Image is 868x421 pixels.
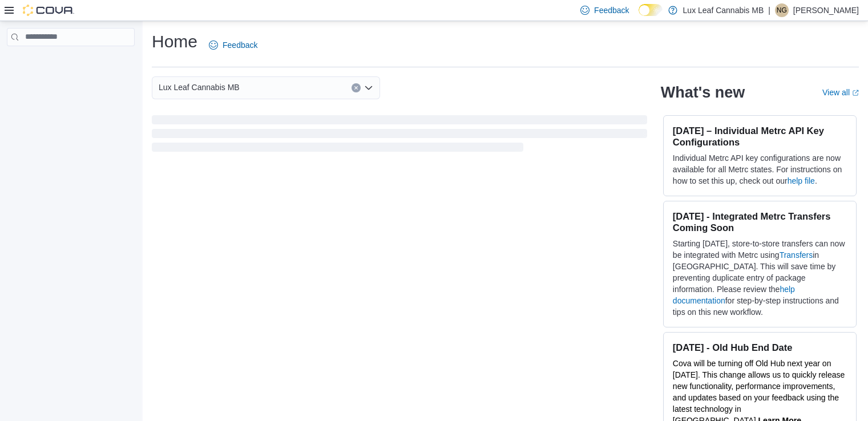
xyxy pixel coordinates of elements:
[661,83,745,102] h2: What's new
[673,285,795,305] a: help documentation
[159,80,240,94] span: Lux Leaf Cannabis MB
[822,88,859,97] a: View allExternal link
[152,118,647,154] span: Loading
[594,5,629,16] span: Feedback
[152,30,197,53] h1: Home
[780,250,813,260] a: Transfers
[639,4,663,16] input: Dark Mode
[673,238,847,318] p: Starting [DATE], store-to-store transfers can now be integrated with Metrc using in [GEOGRAPHIC_D...
[777,3,787,17] span: NG
[673,125,847,148] h3: [DATE] – Individual Metrc API Key Configurations
[775,3,789,17] div: Nicole Gorvichuk
[364,83,373,92] button: Open list of options
[852,90,859,96] svg: External link
[793,3,859,17] p: [PERSON_NAME]
[673,211,847,233] h3: [DATE] - Integrated Metrc Transfers Coming Soon
[683,3,764,17] p: Lux Leaf Cannabis MB
[639,16,639,17] span: Dark Mode
[768,3,770,17] p: |
[673,152,847,187] p: Individual Metrc API key configurations are now available for all Metrc states. For instructions ...
[7,48,135,76] nav: Complex example
[223,39,257,51] span: Feedback
[788,176,815,185] a: help file
[23,5,74,16] img: Cova
[204,34,262,56] a: Feedback
[673,342,847,353] h3: [DATE] - Old Hub End Date
[352,83,361,92] button: Clear input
